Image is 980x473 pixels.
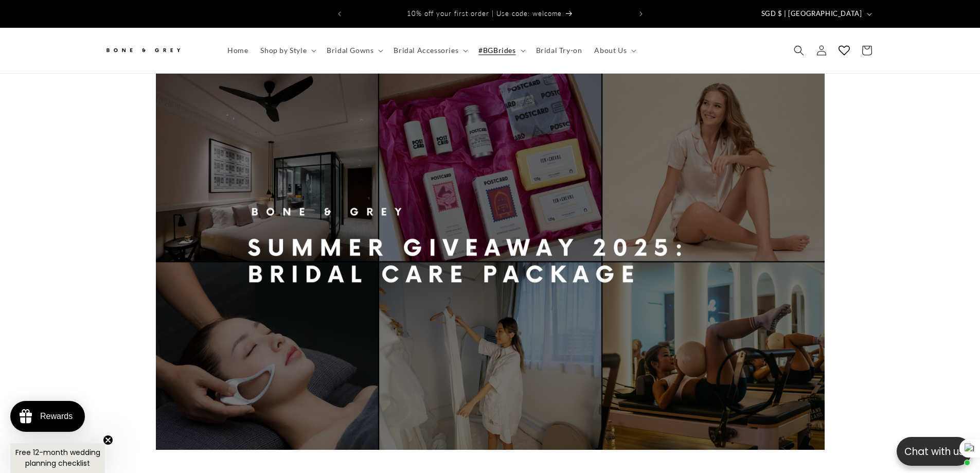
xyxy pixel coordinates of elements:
[407,9,562,17] span: 10% off your first order | Use code: welcome
[761,9,862,19] span: SGD $ | [GEOGRAPHIC_DATA]
[40,412,73,421] div: Rewards
[328,4,351,24] button: Previous announcement
[478,46,515,55] span: #BGBrides
[15,447,100,468] span: Free 12-month wedding planning checklist
[536,46,582,55] span: Bridal Try-on
[103,435,113,445] button: Close teaser
[897,444,972,459] p: Chat with us
[227,46,248,55] span: Home
[104,42,182,59] img: Bone and Grey Bridal
[221,40,254,61] a: Home
[394,46,458,55] span: Bridal Accessories
[327,46,373,55] span: Bridal Gowns
[387,40,472,61] summary: Bridal Accessories
[788,39,810,62] summary: Search
[472,40,529,61] summary: #BGBrides
[897,437,972,466] button: Open chatbox
[588,40,640,61] summary: About Us
[254,40,320,61] summary: Shop by Style
[100,38,211,63] a: Bone and Grey Bridal
[320,40,387,61] summary: Bridal Gowns
[630,4,652,24] button: Next announcement
[260,46,307,55] span: Shop by Style
[156,74,825,450] img: Summer Giveaway 2025: Bridal Care Package
[594,46,627,55] span: About Us
[10,443,105,473] div: Free 12-month wedding planning checklistClose teaser
[530,40,589,61] a: Bridal Try-on
[755,4,876,24] button: SGD $ | [GEOGRAPHIC_DATA]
